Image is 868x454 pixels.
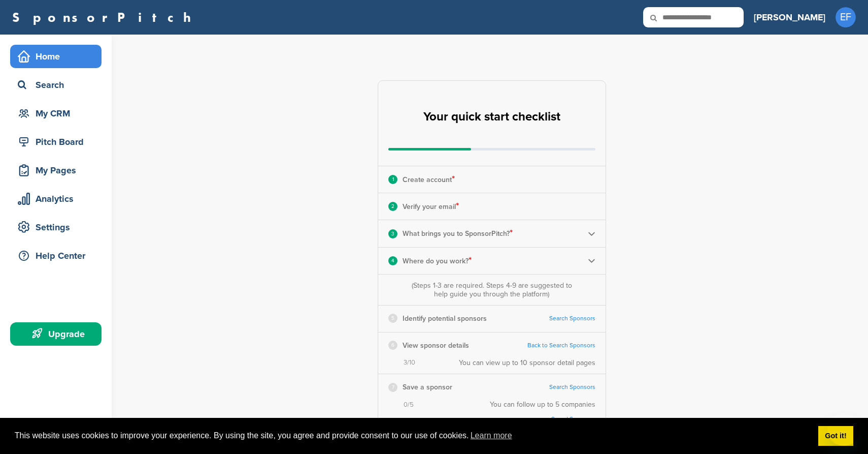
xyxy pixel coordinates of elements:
[403,381,452,394] p: Save a sponsor
[754,10,825,24] h3: [PERSON_NAME]
[404,358,415,367] span: 3/10
[818,426,853,446] a: dismiss cookie message
[388,175,397,184] div: 1
[527,342,595,349] a: Back to Search Sponsors
[388,314,397,323] div: 5
[549,383,595,391] a: Search Sponsors
[403,339,469,352] p: View sponsor details
[15,247,102,265] div: Help Center
[12,11,197,24] a: SponsorPitch
[388,256,397,265] div: 4
[388,202,397,211] div: 2
[15,104,102,123] div: My CRM
[15,133,102,151] div: Pitch Board
[388,341,397,350] div: 6
[403,312,487,325] p: Identify potential sponsors
[10,73,102,97] a: Search
[10,322,102,346] a: Upgrade
[15,218,102,236] div: Settings
[15,428,810,443] span: This website uses cookies to improve your experience. By using the site, you agree and provide co...
[388,229,397,238] div: 3
[403,200,459,213] p: Verify your email
[404,401,414,409] span: 0/5
[588,257,595,264] img: Checklist arrow 2
[388,383,397,392] div: 7
[423,106,560,128] h2: Your quick start checklist
[403,173,455,186] p: Create account
[10,216,102,239] a: Settings
[490,400,595,430] div: You can follow up to 5 companies
[827,413,860,446] iframe: Button to launch messaging window
[15,76,102,94] div: Search
[403,254,472,267] p: Where do you work?
[15,190,102,208] div: Analytics
[10,130,102,154] a: Pitch Board
[10,187,102,210] a: Analytics
[754,6,825,28] a: [PERSON_NAME]
[588,230,595,237] img: Checklist arrow 2
[15,325,102,343] div: Upgrade
[409,281,575,298] div: (Steps 1-3 are required. Steps 4-9 are suggested to help guide you through the platform)
[459,358,595,367] div: You can view up to 10 sponsor detail pages
[10,102,102,125] a: My CRM
[403,227,513,240] p: What brings you to SponsorPitch?
[10,159,102,182] a: My Pages
[836,7,856,27] span: EF
[10,45,102,68] a: Home
[15,47,102,66] div: Home
[500,415,595,423] a: Saved Sponsors
[469,428,514,443] a: learn more about cookies
[10,244,102,267] a: Help Center
[549,315,595,322] a: Search Sponsors
[15,161,102,179] div: My Pages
